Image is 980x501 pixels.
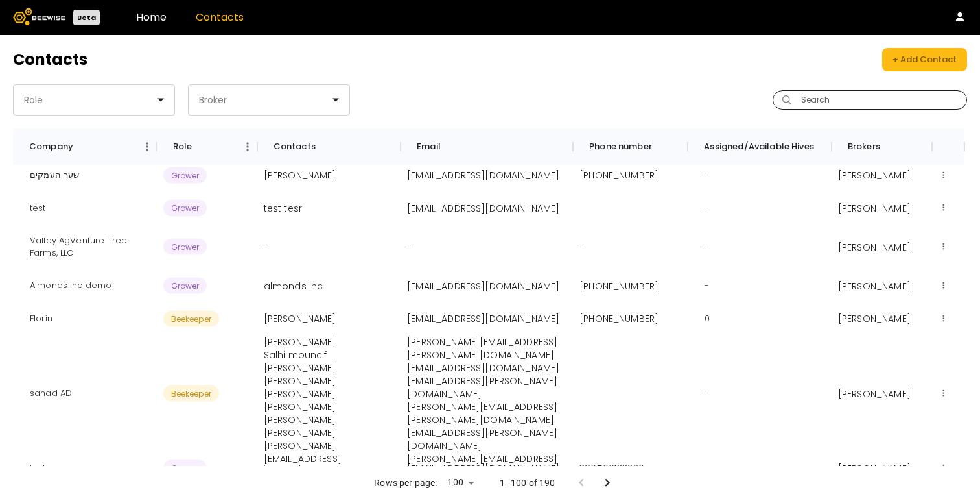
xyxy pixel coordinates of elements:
[579,312,659,325] p: [PHONE_NUMBER]
[264,279,323,292] p: almonds inc
[264,387,395,400] p: [PERSON_NAME]
[892,53,957,66] div: + Add Contact
[838,240,911,253] p: [PERSON_NAME]
[407,374,566,400] p: [EMAIL_ADDRESS][PERSON_NAME][DOMAIN_NAME]
[407,461,559,474] p: [EMAIL_ADDRESS][DOMAIN_NAME]
[407,361,566,374] p: [EMAIL_ADDRESS][DOMAIN_NAME]
[694,191,719,225] div: -
[19,269,122,302] div: Almonds inc demo
[264,335,395,348] p: [PERSON_NAME]
[274,128,316,165] div: Contacts
[192,138,210,156] button: Sort
[264,169,336,182] p: [PERSON_NAME]
[407,202,559,215] p: [EMAIL_ADDRESS][DOMAIN_NAME]
[838,312,911,325] p: [PERSON_NAME]
[401,128,573,165] div: Email
[264,413,395,426] p: [PERSON_NAME]
[838,202,911,215] p: [PERSON_NAME]
[264,374,395,387] p: [PERSON_NAME]
[848,128,880,165] div: Brokers
[407,169,559,182] p: [EMAIL_ADDRESS][DOMAIN_NAME]
[594,470,620,496] button: Go to next page
[838,461,911,474] p: [PERSON_NAME]
[704,128,814,165] div: Assigned/Available Hives
[136,10,167,25] a: Home
[374,476,437,489] p: Rows per page:
[407,312,559,325] p: [EMAIL_ADDRESS][DOMAIN_NAME]
[163,310,219,326] span: Beekeeper
[238,137,257,156] button: Menu
[589,128,652,165] div: Phone number
[694,377,719,410] div: -
[264,240,268,253] p: -
[19,159,90,192] div: שער העמקים
[196,10,244,25] a: Contacts
[13,52,87,67] h2: Contacts
[579,279,659,292] p: [PHONE_NUMBER]
[137,137,157,156] button: Menu
[73,138,91,156] button: Sort
[163,200,207,216] span: Grower
[264,348,395,361] p: Salhi mouncif
[838,279,911,292] p: [PERSON_NAME]
[163,385,219,402] span: Beekeeper
[163,278,207,294] span: Grower
[173,128,192,165] div: Role
[264,400,395,413] p: [PERSON_NAME]
[500,476,555,489] p: 1–100 of 190
[688,128,832,165] div: Assigned/Available Hives
[264,202,302,215] p: test tesr
[257,128,401,165] div: Contacts
[19,225,150,269] div: Valley AgVenture Tree Farms, LLC
[163,167,207,183] span: Grower
[838,387,911,400] p: [PERSON_NAME]
[694,230,719,263] div: -
[442,473,478,492] div: 100
[579,240,584,253] p: -
[573,128,688,165] div: Phone number
[13,128,157,165] div: Company
[407,279,559,292] p: [EMAIL_ADDRESS][DOMAIN_NAME]
[264,361,395,374] p: [PERSON_NAME]
[882,48,967,71] button: + Add Contact
[19,377,82,410] div: sanad AD
[163,239,207,255] span: Grower
[19,302,63,336] div: Florin
[838,169,911,182] p: [PERSON_NAME]
[264,461,325,474] p: inozemtseva
[407,426,566,452] p: [EMAIL_ADDRESS][PERSON_NAME][DOMAIN_NAME]
[157,128,257,165] div: Role
[694,302,720,336] div: 0
[579,461,644,474] p: 380500133220
[73,10,100,25] div: Beta
[19,452,78,485] div: test com
[407,400,566,426] p: [PERSON_NAME][EMAIL_ADDRESS][PERSON_NAME][DOMAIN_NAME]
[832,128,932,165] div: Brokers
[13,8,65,25] img: Beewise logo
[694,269,719,302] div: -
[694,452,719,485] div: -
[264,439,395,478] p: [PERSON_NAME][EMAIL_ADDRESS][DOMAIN_NAME]
[579,169,659,182] p: [PHONE_NUMBER]
[264,312,336,325] p: [PERSON_NAME]
[19,191,56,225] div: test
[407,240,412,253] p: -
[163,460,207,476] span: Grower
[417,128,441,165] div: Email
[29,128,73,165] div: Company
[264,426,395,439] p: [PERSON_NAME]
[407,335,566,361] p: [PERSON_NAME][EMAIL_ADDRESS][PERSON_NAME][DOMAIN_NAME]
[694,159,719,192] div: -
